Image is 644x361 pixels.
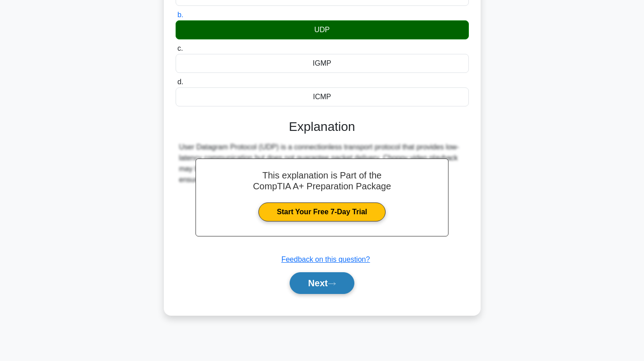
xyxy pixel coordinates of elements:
[176,87,469,106] div: ICMP
[290,272,354,294] button: Next
[181,119,463,135] h3: Explanation
[177,78,183,86] span: d.
[281,255,370,263] a: Feedback on this question?
[176,20,469,39] div: UDP
[176,54,469,73] div: IGMP
[258,202,386,221] a: Start Your Free 7-Day Trial
[179,142,465,185] div: User Datagram Protocol (UDP) is a connectionless transport protocol that provides low-latency com...
[177,44,183,52] span: c.
[177,11,183,19] span: b.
